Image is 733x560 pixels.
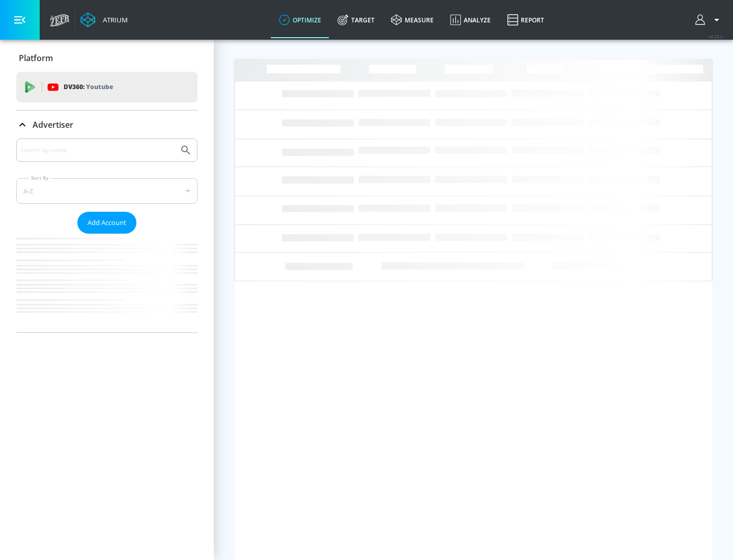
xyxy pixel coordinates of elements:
span: Add Account [88,217,126,229]
button: Add Account [77,212,136,234]
a: optimize [271,2,329,38]
label: Sort By [29,175,51,181]
a: Atrium [80,12,128,27]
a: Analyze [442,2,499,38]
span: v 4.22.2 [709,34,723,39]
p: DV360: [64,81,113,93]
p: Youtube [86,81,113,92]
p: Advertiser [33,119,73,130]
div: Platform [16,44,198,72]
input: Search by name [20,144,175,157]
div: DV360: Youtube [16,72,198,102]
a: Report [499,2,552,38]
a: Target [329,2,383,38]
div: Advertiser [16,138,198,332]
p: Platform [19,52,53,64]
nav: list of Advertiser [16,234,198,332]
div: Advertiser [16,110,198,139]
a: measure [383,2,442,38]
div: A-Z [16,178,198,204]
div: Atrium [99,15,128,24]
